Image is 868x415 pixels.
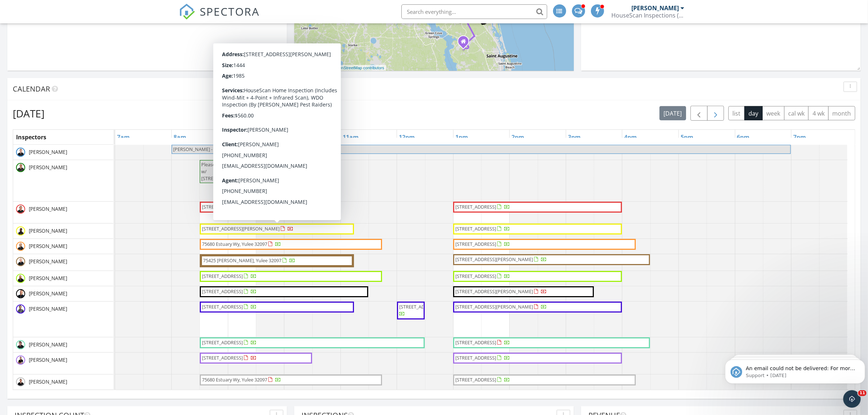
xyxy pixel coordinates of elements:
[27,305,69,313] span: [PERSON_NAME]
[659,106,686,120] button: [DATE]
[27,275,69,282] span: [PERSON_NAME]
[16,205,25,214] img: josh_photo1_spectora.jpg
[858,390,867,396] span: 11
[179,10,260,25] a: SPECTORA
[808,106,829,120] button: 4 wk
[728,106,745,120] button: list
[173,146,223,152] span: [PERSON_NAME] - PTO
[16,226,25,236] img: daven_headshot.jpg
[566,131,583,143] a: 3pm
[16,163,25,172] img: devin_photo_1.jpg
[16,242,25,251] img: shaun_headshot.png
[27,290,69,297] span: [PERSON_NAME]
[13,106,44,121] h2: [DATE]
[202,339,243,346] span: [STREET_ADDRESS]
[735,131,752,143] a: 6pm
[16,289,25,298] img: mike_headshots.jpg
[341,131,361,143] a: 11am
[27,378,69,385] span: [PERSON_NAME]
[27,356,69,364] span: [PERSON_NAME]
[762,106,785,120] button: week
[690,106,708,121] button: Previous day
[16,133,46,141] span: Inspectors
[455,354,496,361] span: [STREET_ADDRESS]
[784,106,809,120] button: cal wk
[16,305,25,314] img: trent_headshot.png
[401,4,547,19] input: Search everything...
[202,376,267,383] span: 75680 Estuary Wy, Yulee 32097
[744,106,763,120] button: day
[679,131,695,143] a: 5pm
[27,341,69,348] span: [PERSON_NAME]
[455,241,496,247] span: [STREET_ADDRESS]
[172,131,188,143] a: 8am
[463,41,468,46] div: 87 Seasons Ct., St. Augustine FL 32092
[707,106,724,121] button: Next day
[791,131,808,143] a: 7pm
[27,227,69,234] span: [PERSON_NAME]
[202,241,267,247] span: 75680 Estuary Wy, Yulee 32097
[115,131,132,143] a: 7am
[202,288,243,295] span: [STREET_ADDRESS]
[27,243,69,250] span: [PERSON_NAME]
[16,148,25,157] img: home_scan2.jpg
[622,131,639,143] a: 4pm
[510,131,526,143] a: 2pm
[202,273,243,279] span: [STREET_ADDRESS]
[722,344,868,395] iframe: Intercom notifications message
[179,4,195,20] img: The Best Home Inspection Software - Spectora
[455,288,533,295] span: [STREET_ADDRESS][PERSON_NAME]
[399,303,440,310] span: [STREET_ADDRESS]
[455,225,496,232] span: [STREET_ADDRESS]
[228,131,245,143] a: 9am
[16,377,25,387] img: 25_headshot_insurance_gage.png
[202,203,243,210] span: [STREET_ADDRESS]
[454,131,470,143] a: 1pm
[200,4,260,19] span: SPECTORA
[16,274,25,283] img: tyler_headshot.jpg
[284,131,304,143] a: 10am
[455,376,496,383] span: [STREET_ADDRESS]
[27,205,69,213] span: [PERSON_NAME]
[632,4,679,12] div: [PERSON_NAME]
[201,161,242,182] span: Please help w/ [STREET_ADDRESS]
[27,164,69,171] span: [PERSON_NAME]
[455,339,496,346] span: [STREET_ADDRESS]
[13,84,50,94] span: Calendar
[202,303,243,310] span: [STREET_ADDRESS]
[16,356,25,365] img: untitled_2500_x_2500_px_4.png
[397,131,417,143] a: 12pm
[612,12,685,19] div: HouseScan Inspections (HOME)
[16,340,25,349] img: dom_headshot.jpg
[296,66,308,70] a: Leaflet
[309,66,329,70] a: © MapTiler
[455,303,533,310] span: [STREET_ADDRESS][PERSON_NAME]
[27,148,69,156] span: [PERSON_NAME]
[455,273,496,279] span: [STREET_ADDRESS]
[455,256,533,263] span: [STREET_ADDRESS][PERSON_NAME]
[455,203,496,210] span: [STREET_ADDRESS]
[294,65,386,71] div: |
[828,106,855,120] button: month
[202,225,280,232] span: [STREET_ADDRESS][PERSON_NAME]
[843,390,861,408] iframe: Intercom live chat
[27,258,69,265] span: [PERSON_NAME]
[202,354,243,361] span: [STREET_ADDRESS]
[330,66,384,70] a: © OpenStreetMap contributors
[16,257,25,266] img: home_scan16.jpg
[203,257,281,264] span: 75425 [PERSON_NAME], Yulee 32097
